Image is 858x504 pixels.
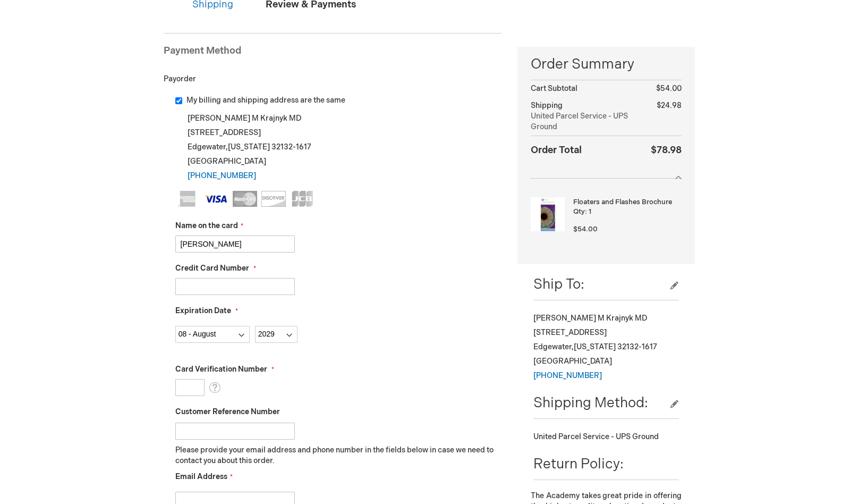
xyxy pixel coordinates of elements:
[175,221,238,230] span: Name on the card
[533,276,584,293] span: Ship To:
[531,80,648,98] th: Cart Subtotal
[164,74,196,83] span: Payorder
[657,101,682,110] span: $24.98
[574,342,616,351] span: [US_STATE]
[533,432,659,441] span: United Parcel Service - UPS Ground
[175,445,502,466] p: Please provide your email address and phone number in the fields below in case we need to contact...
[233,191,257,207] img: MasterCard
[204,191,228,207] img: Visa
[175,264,249,273] span: Credit Card Number
[531,197,565,231] img: Floaters and Flashes Brochure
[175,472,227,481] span: Email Address
[175,407,280,416] span: Customer Reference Number
[175,191,200,207] img: American Express
[651,145,682,156] span: $78.98
[175,379,205,396] input: Card Verification Number
[261,191,286,207] img: Discover
[573,225,598,233] span: $54.00
[573,197,678,207] strong: Floaters and Flashes Brochure
[656,84,682,93] span: $54.00
[533,456,624,473] span: Return Policy:
[186,96,345,105] span: My billing and shipping address are the same
[531,101,563,110] span: Shipping
[164,44,502,63] div: Payment Method
[573,207,585,216] span: Qty
[228,142,270,152] span: [US_STATE]
[188,171,256,180] a: [PHONE_NUMBER]
[531,55,681,80] span: Order Summary
[290,191,315,207] img: JCB
[531,111,648,132] span: United Parcel Service - UPS Ground
[533,371,602,380] a: [PHONE_NUMBER]
[531,142,582,157] strong: Order Total
[175,306,231,315] span: Expiration Date
[533,395,648,411] span: Shipping Method:
[533,311,678,383] div: [PERSON_NAME] M Krajnyk MD [STREET_ADDRESS] Edgewater , 32132-1617 [GEOGRAPHIC_DATA]
[175,365,267,374] span: Card Verification Number
[175,111,502,183] div: [PERSON_NAME] M Krajnyk MD [STREET_ADDRESS] Edgewater , 32132-1617 [GEOGRAPHIC_DATA]
[589,207,591,216] span: 1
[175,278,295,295] input: Credit Card Number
